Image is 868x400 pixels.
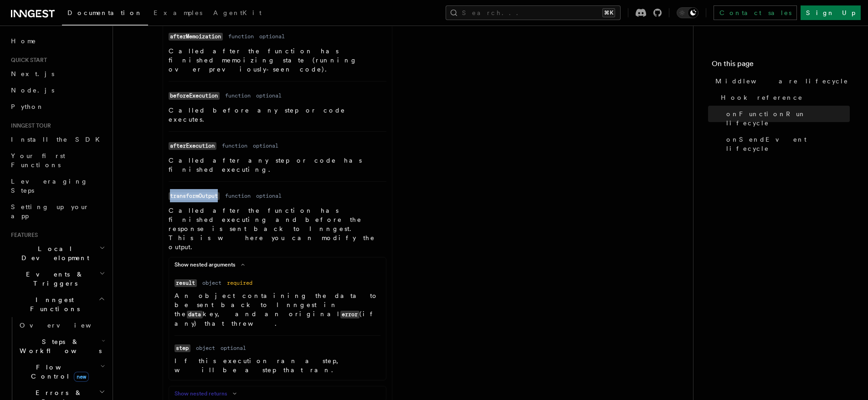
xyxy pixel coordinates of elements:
[7,266,107,292] button: Events & Triggers
[7,292,107,317] button: Inngest Functions
[225,92,251,99] dd: function
[213,9,262,16] span: AgentKit
[169,156,386,174] p: Called after any step or code has finished executing.
[446,5,621,20] button: Search...⌘K
[7,66,107,82] a: Next.js
[259,33,285,40] dd: optional
[11,87,54,94] span: Node.js
[715,77,848,86] span: Middleware lifecycle
[712,58,850,73] h4: On this page
[7,131,107,148] a: Install the SDK
[7,33,107,49] a: Home
[7,295,98,313] span: Inngest Functions
[723,131,850,157] a: onSendEvent lifecycle
[175,291,380,328] p: An object containing the data to be sent back to Inngest in the key, and an original (if any) tha...
[202,279,221,287] dd: object
[726,109,850,128] span: onFunctionRun lifecycle
[169,46,386,74] p: Called after the function has finished memoizing state (running over previously-seen code).
[187,311,203,318] code: data
[74,372,89,382] span: new
[62,3,148,26] a: Documentation
[11,203,89,220] span: Setting up your app
[227,279,252,287] dd: required
[20,322,113,329] span: Overview
[196,344,215,352] dd: object
[11,36,36,46] span: Home
[712,73,850,89] a: Middleware lifecycle
[256,192,282,200] dd: optional
[221,344,246,352] dd: optional
[169,33,223,41] code: afterMemoization
[175,344,190,352] code: step
[11,152,65,169] span: Your first Functions
[175,356,380,374] p: If this execution ran a step, will be a step that ran.
[7,241,107,266] button: Local Development
[7,56,47,64] span: Quick start
[169,192,220,200] code: transformOutput
[7,244,99,262] span: Local Development
[154,9,202,16] span: Examples
[801,5,861,20] a: Sign Up
[169,142,216,150] code: afterExecution
[340,311,360,318] code: error
[228,33,254,40] dd: function
[225,192,251,200] dd: function
[11,178,88,194] span: Leveraging Steps
[7,98,107,115] a: Python
[208,3,267,25] a: AgentKit
[222,142,247,149] dd: function
[175,279,197,287] code: result
[16,337,102,355] span: Steps & Workflows
[16,317,107,333] a: Overview
[7,270,99,288] span: Events & Triggers
[169,92,220,100] code: beforeExecution
[253,142,278,149] dd: optional
[175,390,240,397] button: Show nested returns
[169,206,386,251] p: Called after the function has finished executing and before the response is sent back to Inngest....
[7,82,107,98] a: Node.js
[721,93,803,102] span: Hook reference
[16,359,107,385] button: Flow Controlnew
[7,199,107,224] a: Setting up your app
[602,8,615,17] kbd: ⌘K
[175,261,248,268] button: Show nested arguments
[677,7,699,18] button: Toggle dark mode
[67,9,143,16] span: Documentation
[717,89,850,106] a: Hook reference
[16,333,107,359] button: Steps & Workflows
[148,3,208,25] a: Examples
[726,135,850,153] span: onSendEvent lifecycle
[11,136,105,143] span: Install the SDK
[7,122,51,129] span: Inngest tour
[16,363,100,381] span: Flow Control
[7,148,107,173] a: Your first Functions
[169,106,386,124] p: Called before any step or code executes.
[256,92,282,99] dd: optional
[714,5,797,20] a: Contact sales
[11,103,44,110] span: Python
[7,173,107,199] a: Leveraging Steps
[11,70,54,77] span: Next.js
[723,106,850,131] a: onFunctionRun lifecycle
[7,231,38,239] span: Features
